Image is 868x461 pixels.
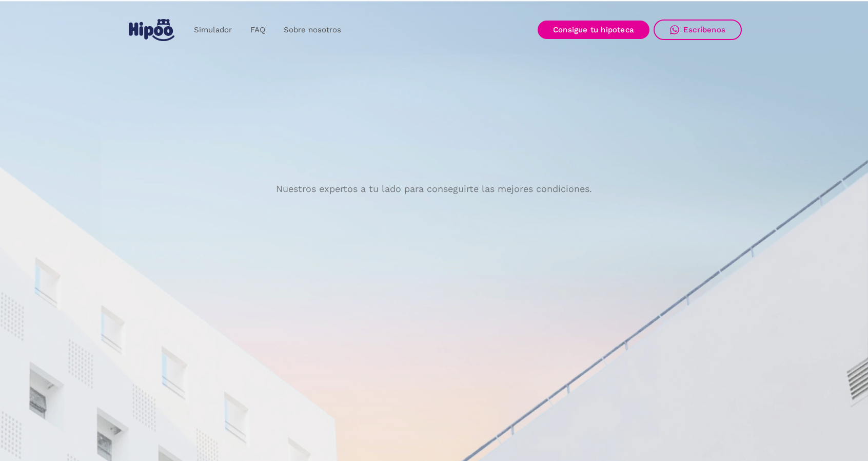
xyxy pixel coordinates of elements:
[185,20,241,40] a: Simulador
[241,20,274,40] a: FAQ
[683,25,725,34] div: Escríbenos
[538,21,649,39] a: Consigue tu hipoteca
[274,20,350,40] a: Sobre nosotros
[126,15,176,45] a: home
[654,20,742,40] a: Escríbenos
